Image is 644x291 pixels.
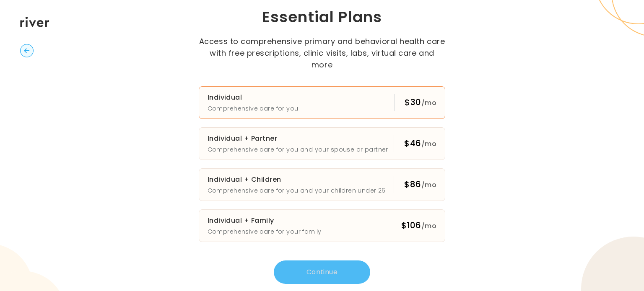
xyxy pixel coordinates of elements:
[421,139,436,149] span: /mo
[404,137,436,150] div: $46
[421,98,436,108] span: /mo
[208,133,388,144] h3: Individual + Partner
[208,185,386,196] p: Comprehensive care for you and your children under 26
[208,227,322,237] p: Comprehensive care for your family
[274,260,370,284] button: Continue
[405,96,436,109] div: $30
[199,86,446,119] button: IndividualComprehensive care for you$30/mo
[199,209,446,242] button: Individual + FamilyComprehensive care for your family$106/mo
[168,7,476,27] h1: Essential Plans
[199,127,446,160] button: Individual + PartnerComprehensive care for you and your spouse or partner$46/mo
[421,221,436,231] span: /mo
[404,178,436,191] div: $86
[401,219,436,232] div: $106
[208,174,386,185] h3: Individual + Children
[421,180,436,190] span: /mo
[208,103,299,113] p: Comprehensive care for you
[208,92,299,103] h3: Individual
[208,215,322,227] h3: Individual + Family
[198,36,446,71] p: Access to comprehensive primary and behavioral health care with free prescriptions, clinic visits...
[208,144,388,155] p: Comprehensive care for you and your spouse or partner
[199,168,446,201] button: Individual + ChildrenComprehensive care for you and your children under 26$86/mo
